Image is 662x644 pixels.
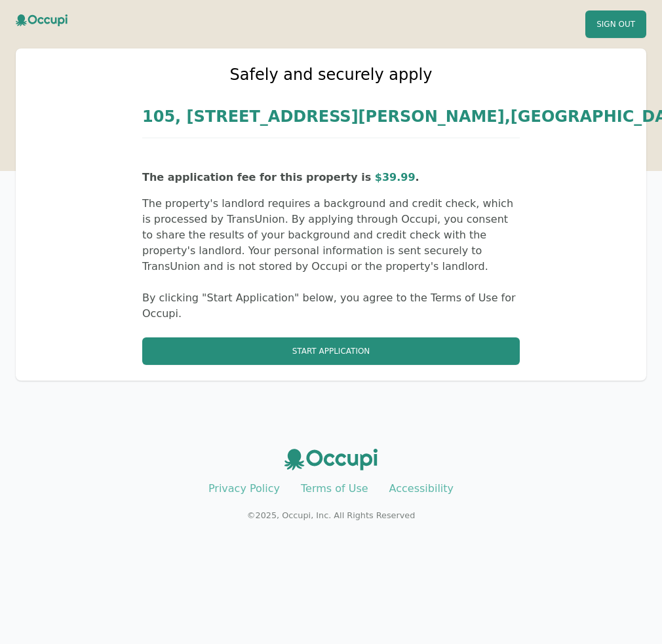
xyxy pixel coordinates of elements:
[142,64,520,85] h2: Safely and securely apply
[585,10,646,38] button: Sign Out
[142,170,520,185] p: The application fee for this property is .
[142,290,520,322] p: By clicking "Start Application" below, you agree to the Terms of Use for Occupi.
[142,337,520,365] button: Start Application
[301,482,368,495] a: Terms of Use
[389,482,454,495] a: Accessibility
[142,196,520,275] p: The property's landlord requires a background and credit check, which is processed by TransUnion....
[247,510,416,520] small: © 2025 , Occupi, Inc. All Rights Reserved
[375,171,416,183] span: $ 39.99
[208,482,280,495] a: Privacy Policy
